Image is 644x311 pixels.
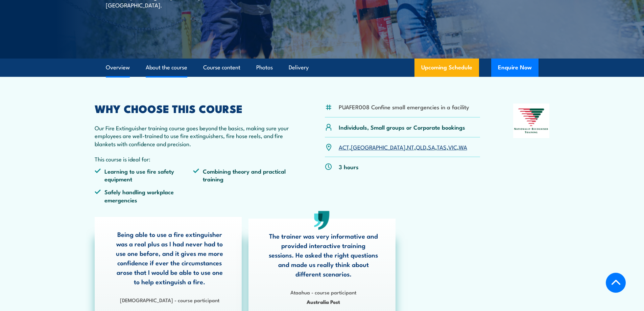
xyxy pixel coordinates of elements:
li: PUAFER008 Confine small emergencies in a facility [339,103,469,111]
li: Safely handling workplace emergencies [95,188,193,204]
img: Nationally Recognised Training logo. [513,104,550,138]
p: Individuals, Small groups or Corporate bookings [339,123,465,131]
h2: WHY CHOOSE THIS COURSE [95,104,292,113]
a: Upcoming Schedule [414,59,479,77]
a: SA [428,143,435,151]
button: Enquire Now [491,59,539,77]
a: NT [407,143,414,151]
p: This course is ideal for: [95,155,292,163]
a: About the course [146,59,187,76]
a: Overview [106,59,130,76]
li: Combining theory and practical training [193,167,292,183]
a: ACT [339,143,349,151]
p: Our Fire Extinguisher training course goes beyond the basics, making sure your employees are well... [95,124,292,148]
strong: Ataahua - course participant [290,288,356,296]
span: Australia Post [268,298,379,306]
a: TAS [437,143,447,151]
a: Photos [256,59,273,76]
p: Being able to use a fire extinguisher was a real plus as I had never had to use one before, and i... [115,229,225,286]
a: QLD [416,143,426,151]
a: Delivery [289,59,309,76]
a: VIC [448,143,457,151]
a: Course content [203,59,240,76]
a: [GEOGRAPHIC_DATA] [351,143,405,151]
p: The trainer was very informative and provided interactive training sessions. He asked the right q... [268,231,379,279]
a: WA [459,143,467,151]
p: , , , , , , , [339,143,467,151]
li: Learning to use fire safety equipment [95,167,193,183]
p: 3 hours [339,163,359,171]
strong: [DEMOGRAPHIC_DATA] - course participant [120,296,219,304]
